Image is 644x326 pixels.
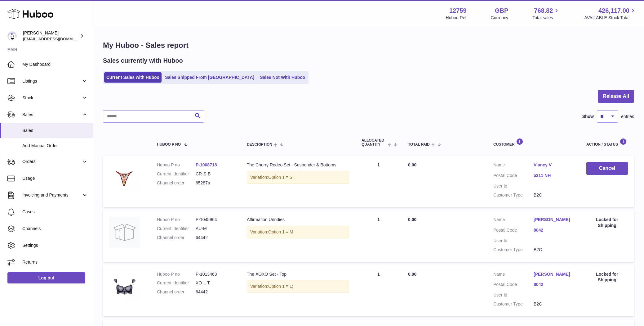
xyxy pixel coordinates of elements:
dd: 64442 [196,235,234,241]
dt: Postal Code [493,282,534,289]
a: 426,117.00 AVAILABLE Stock Total [584,7,637,21]
span: Sales [22,128,88,134]
a: Viancy V [534,162,574,168]
dt: Huboo P no [157,162,196,168]
div: The Cherry Rodeo Set - Suspender & Bottoms [247,162,349,168]
span: 0.00 [408,272,416,277]
span: 0.00 [408,217,416,222]
span: 768.82 [534,7,553,15]
dt: Customer Type [493,247,534,253]
dt: Customer Type [493,301,534,307]
span: Cases [22,209,88,215]
dt: Current identifier [157,171,196,177]
img: no-photo.jpg [109,217,140,248]
span: 426,117.00 [598,7,629,15]
a: 8042 [534,227,574,233]
dd: B2C [534,192,574,198]
a: 768.82 Total sales [532,7,560,21]
a: [PERSON_NAME] [534,217,574,223]
span: 0.00 [408,162,416,167]
span: Returns [22,259,88,265]
dt: Current identifier [157,280,196,286]
span: Settings [22,242,88,248]
dd: 64442 [196,289,234,295]
td: 1 [355,211,402,262]
dt: Huboo P no [157,271,196,277]
span: Channels [22,226,88,232]
div: Affirmation Unndies [247,217,349,223]
dt: Name [493,217,534,224]
span: Orders [22,159,82,165]
dt: Channel order [157,180,196,186]
h2: Sales currently with Huboo [103,57,183,65]
dt: Postal Code [493,173,534,180]
span: Option 1 = S; [268,175,294,180]
dt: Postal Code [493,227,534,235]
dt: Huboo P no [157,217,196,223]
div: Currency [491,15,509,21]
img: 127591729807893.png [109,271,140,302]
td: 1 [355,265,402,317]
dd: P-1013463 [196,271,234,277]
span: entries [621,114,634,120]
dd: AU-M [196,226,234,232]
td: 1 [355,156,402,207]
dt: User Id [493,292,534,298]
span: Option 1 = M; [268,229,294,234]
a: 8042 [534,282,574,288]
div: Customer [493,138,574,147]
span: Invoicing and Payments [22,192,82,198]
dd: P-1045964 [196,217,234,223]
span: Stock [22,95,82,101]
a: Log out [7,272,85,283]
dd: B2C [534,301,574,307]
a: P-1008718 [196,162,217,167]
div: Locked for Shipping [586,271,628,283]
img: sofiapanwar@unndr.com [7,31,17,41]
div: Variation: [247,280,349,293]
span: Add Manual Order [22,143,88,149]
dt: Name [493,271,534,279]
strong: 12759 [449,7,467,15]
span: Total sales [532,15,560,21]
img: 127591725542612.png [109,162,140,193]
div: Action / Status [586,138,628,147]
h1: My Huboo - Sales report [103,40,634,50]
dt: Name [493,162,534,170]
strong: GBP [495,7,508,15]
span: Huboo P no [157,143,181,147]
dt: Current identifier [157,226,196,232]
dd: B2C [534,247,574,253]
span: ALLOCATED Quantity [362,138,386,147]
dd: XO-L-T [196,280,234,286]
button: Release All [598,90,634,103]
div: Huboo Ref [446,15,467,21]
dt: Channel order [157,235,196,241]
div: The XOXO Set - Top [247,271,349,277]
span: Usage [22,175,88,181]
span: [EMAIL_ADDRESS][DOMAIN_NAME] [23,36,91,41]
div: Variation: [247,226,349,238]
div: Variation: [247,171,349,184]
a: Sales Shipped From [GEOGRAPHIC_DATA] [163,72,256,83]
span: AVAILABLE Stock Total [584,15,637,21]
dd: CR-S-B [196,171,234,177]
dt: User Id [493,183,534,189]
a: 5211 NH [534,173,574,179]
div: [PERSON_NAME] [23,30,79,42]
a: [PERSON_NAME] [534,271,574,277]
a: Sales Not With Huboo [258,72,307,83]
div: Locked for Shipping [586,217,628,229]
button: Cancel [586,162,628,175]
label: Show [582,114,594,120]
span: Listings [22,78,82,84]
dt: User Id [493,238,534,244]
span: My Dashboard [22,61,88,67]
dt: Customer Type [493,192,534,198]
span: Sales [22,112,82,118]
span: Description [247,143,272,147]
dd: 65287a [196,180,234,186]
span: Option 1 = L; [268,284,293,289]
span: Total paid [408,143,430,147]
dt: Channel order [157,289,196,295]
